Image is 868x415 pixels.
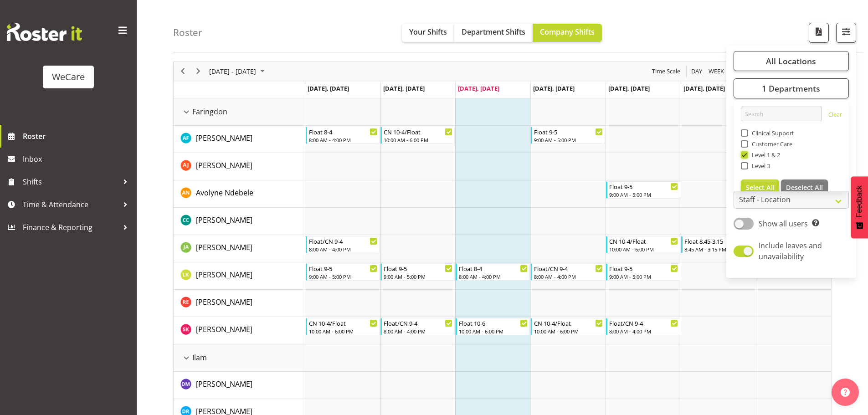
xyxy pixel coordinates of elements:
div: Float 9-5 [384,264,452,273]
div: Jane Arps"s event - Float/CN 9-4 Begin From Monday, September 8, 2025 at 8:00:00 AM GMT+12:00 End... [306,236,380,253]
span: Week [708,66,725,77]
div: Saahit Kour"s event - CN 10-4/Float Begin From Thursday, September 11, 2025 at 10:00:00 AM GMT+12... [531,318,605,335]
td: Deepti Mahajan resource [174,372,305,399]
a: Avolyne Ndebele [196,187,253,198]
span: Feedback [855,185,863,217]
span: Company Shifts [540,27,595,37]
span: Faringdon [192,106,227,117]
span: [PERSON_NAME] [196,160,252,170]
span: Department Shifts [462,27,525,37]
div: Liandy Kritzinger"s event - Float/CN 9-4 Begin From Thursday, September 11, 2025 at 8:00:00 AM GM... [531,263,605,281]
div: Next [190,61,206,81]
span: 1 Departments [762,83,820,94]
div: 8:00 AM - 4:00 PM [534,273,603,280]
a: [PERSON_NAME] [196,160,252,171]
div: 9:00 AM - 5:00 PM [609,191,678,198]
div: Float 8-4 [459,264,528,273]
span: Include leaves and unavailability [759,241,822,261]
button: Department Shifts [454,24,533,42]
div: CN 10-4/Float [609,236,678,246]
span: Roster [23,129,132,143]
img: Rosterit website logo [7,23,82,41]
div: Liandy Kritzinger"s event - Float 8-4 Begin From Wednesday, September 10, 2025 at 8:00:00 AM GMT+... [456,263,530,281]
div: Float/CN 9-4 [384,318,452,328]
span: Your Shifts [409,27,447,37]
span: [PERSON_NAME] [196,379,252,389]
button: Feedback - Show survey [851,176,868,238]
div: CN 10-4/Float [384,127,452,136]
div: Saahit Kour"s event - Float/CN 9-4 Begin From Friday, September 12, 2025 at 8:00:00 AM GMT+12:00 ... [606,318,680,335]
div: Float/CN 9-4 [309,236,378,246]
a: [PERSON_NAME] [196,242,252,253]
button: Select All [741,179,780,196]
div: WeCare [52,70,85,84]
button: September 08 - 14, 2025 [208,66,269,77]
div: 8:45 AM - 3:15 PM [684,246,753,253]
button: Filter Shifts [836,23,856,43]
div: Float 9-5 [309,264,378,273]
div: Liandy Kritzinger"s event - Float 9-5 Begin From Friday, September 12, 2025 at 9:00:00 AM GMT+12:... [606,263,680,281]
span: Level 3 [748,162,770,169]
div: Saahit Kour"s event - CN 10-4/Float Begin From Monday, September 8, 2025 at 10:00:00 AM GMT+12:00... [306,318,380,335]
a: [PERSON_NAME] [196,379,252,389]
div: Float 8-4 [309,127,378,136]
div: Liandy Kritzinger"s event - Float 9-5 Begin From Tuesday, September 9, 2025 at 9:00:00 AM GMT+12:... [380,263,455,281]
td: Charlotte Courtney resource [174,208,305,235]
div: 10:00 AM - 6:00 PM [309,328,378,335]
div: Alex Ferguson"s event - Float 8-4 Begin From Monday, September 8, 2025 at 8:00:00 AM GMT+12:00 En... [306,127,380,144]
div: 9:00 AM - 5:00 PM [609,273,678,280]
span: Select All [746,183,775,192]
div: Previous [175,61,190,81]
input: Search [741,107,822,121]
a: [PERSON_NAME] [196,133,252,143]
div: 9:00 AM - 5:00 PM [309,273,378,280]
button: Company Shifts [533,24,602,42]
button: Timeline Day [690,66,704,77]
img: help-xxl-2.png [841,388,850,397]
td: Amy Johannsen resource [174,153,305,180]
a: [PERSON_NAME] [196,297,252,307]
div: 10:00 AM - 6:00 PM [459,328,528,335]
div: Float/CN 9-4 [534,264,603,273]
div: 8:00 AM - 4:00 PM [609,328,678,335]
div: 8:00 AM - 4:00 PM [384,328,452,335]
div: Saahit Kour"s event - Float/CN 9-4 Begin From Tuesday, September 9, 2025 at 8:00:00 AM GMT+12:00 ... [380,318,455,335]
span: [PERSON_NAME] [196,270,252,280]
span: [DATE], [DATE] [683,84,725,92]
div: 9:00 AM - 5:00 PM [384,273,452,280]
span: [DATE], [DATE] [533,84,575,92]
td: Ilam resource [174,344,305,372]
button: 1 Departments [734,78,849,98]
a: Clear [828,110,842,121]
span: [DATE], [DATE] [608,84,650,92]
div: 10:00 AM - 6:00 PM [534,328,603,335]
span: Time Scale [651,66,681,77]
div: Jane Arps"s event - CN 10-4/Float Begin From Friday, September 12, 2025 at 10:00:00 AM GMT+12:00 ... [606,236,680,253]
td: Alex Ferguson resource [174,126,305,153]
span: Day [690,66,703,77]
div: Saahit Kour"s event - Float 10-6 Begin From Wednesday, September 10, 2025 at 10:00:00 AM GMT+12:0... [456,318,530,335]
div: Avolyne Ndebele"s event - Float 9-5 Begin From Friday, September 12, 2025 at 9:00:00 AM GMT+12:00... [606,181,680,199]
td: Avolyne Ndebele resource [174,180,305,208]
span: [DATE], [DATE] [308,84,349,92]
span: Customer Care [748,140,793,148]
div: Float/CN 9-4 [609,318,678,328]
button: Timeline Week [707,66,726,77]
button: Next [192,66,205,77]
div: Float 10-6 [459,318,528,328]
td: Saahit Kour resource [174,317,305,344]
td: Rachel Els resource [174,290,305,317]
span: [PERSON_NAME] [196,324,252,334]
a: [PERSON_NAME] [196,324,252,335]
span: [PERSON_NAME] [196,133,252,143]
div: Float 9-5 [609,264,678,273]
div: Alex Ferguson"s event - CN 10-4/Float Begin From Tuesday, September 9, 2025 at 10:00:00 AM GMT+12... [380,127,455,144]
span: Deselect All [786,183,823,192]
a: [PERSON_NAME] [196,215,252,225]
button: Deselect All [781,179,828,196]
button: Previous [177,66,189,77]
span: All Locations [766,56,816,67]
